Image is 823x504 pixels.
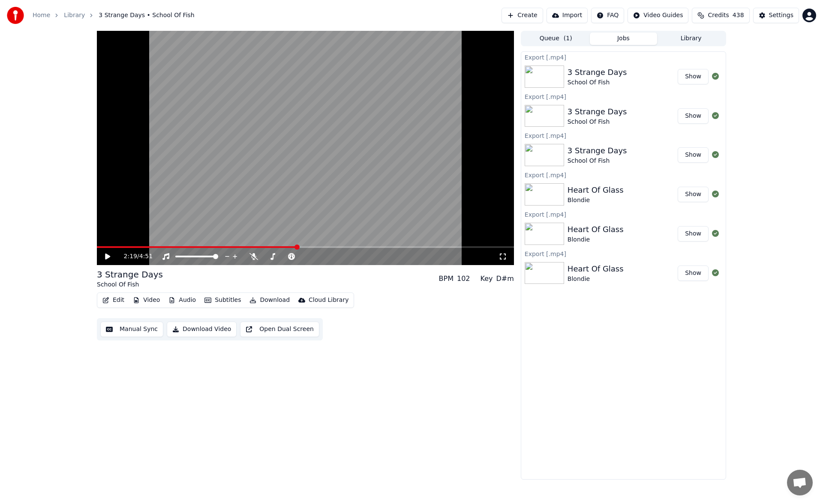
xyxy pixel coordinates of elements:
div: Export [.mp4] [521,91,726,101]
button: Download Video [167,322,237,337]
button: FAQ [591,8,624,23]
div: 3 Strange Days [568,106,627,118]
div: Heart Of Glass [568,263,624,275]
button: Import [547,8,588,23]
a: Home [33,11,50,20]
button: Show [678,187,709,202]
div: Blondie [568,275,624,283]
button: Download [246,294,293,306]
div: School Of Fish [568,157,627,165]
div: 102 [457,274,470,284]
span: 438 [733,11,744,20]
div: Key [481,274,493,284]
span: ( 1 ) [564,34,572,43]
img: youka [7,7,24,24]
div: / [124,252,144,261]
div: 3 Strange Days [97,268,163,280]
div: 3 Strange Days [568,66,627,78]
div: Export [.mp4] [521,209,726,219]
div: D#m [496,274,514,284]
span: 4:51 [139,252,153,261]
button: Open Dual Screen [240,322,319,337]
div: Cloud Library [309,296,348,304]
div: School Of Fish [97,280,163,289]
button: Show [678,69,709,84]
button: Video [129,294,163,306]
button: Audio [165,294,199,306]
button: Jobs [590,33,658,45]
button: Show [678,108,709,124]
button: Show [678,265,709,281]
div: Export [.mp4] [521,52,726,62]
div: 3 Strange Days [568,145,627,157]
button: Manual Sync [100,322,163,337]
div: BPM [439,274,454,284]
button: Subtitles [201,294,244,306]
div: Export [.mp4] [521,130,726,140]
span: Credits [708,11,729,20]
button: Create [502,8,543,23]
span: 2:19 [124,252,137,261]
span: 3 Strange Days • School Of Fish [99,11,194,20]
nav: breadcrumb [33,11,195,20]
div: Blondie [568,196,624,205]
button: Edit [99,294,128,306]
button: Credits438 [692,8,749,23]
button: Show [678,226,709,242]
button: Library [657,33,725,45]
div: Blondie [568,236,624,244]
div: School Of Fish [568,78,627,87]
div: Settings [769,11,793,20]
button: Video Guides [628,8,688,23]
div: Export [.mp4] [521,170,726,180]
button: Queue [522,33,590,45]
a: Open chat [787,470,813,495]
div: Export [.mp4] [521,248,726,259]
div: School Of Fish [568,118,627,126]
button: Settings [753,8,799,23]
div: Heart Of Glass [568,184,624,196]
div: Heart Of Glass [568,224,624,236]
button: Show [678,147,709,163]
a: Library [64,11,85,20]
